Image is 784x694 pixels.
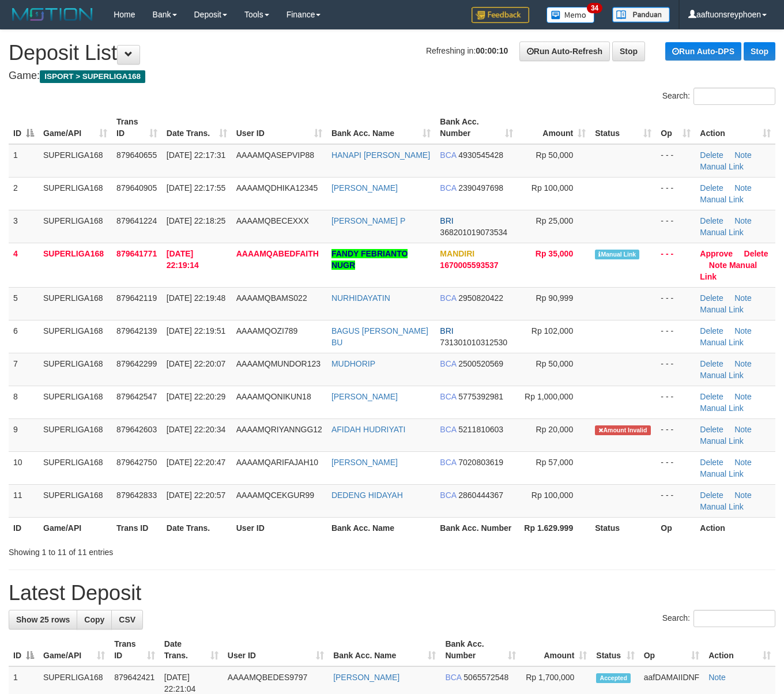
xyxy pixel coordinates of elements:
span: 879642750 [116,458,157,467]
span: Rp 1,000,000 [525,392,573,401]
a: Note [734,392,752,401]
td: - - - [656,210,695,243]
span: [DATE] 22:20:07 [167,359,225,368]
a: [PERSON_NAME] [331,183,398,193]
th: User ID [232,517,327,538]
input: Search: [693,610,775,627]
span: Copy [84,615,104,624]
span: [DATE] 22:20:57 [167,491,225,500]
span: AAAAMQASEPVIP88 [236,150,314,160]
span: 879642119 [116,293,157,303]
span: Rp 102,000 [532,326,573,335]
a: HANAPI [PERSON_NAME] [331,150,430,160]
td: SUPERLIGA168 [39,484,112,517]
span: Rp 50,000 [536,359,574,368]
a: Delete [700,392,723,401]
span: Copy 368201019073534 to clipboard [440,228,507,237]
th: Amount: activate to sort column ascending [521,633,591,666]
span: Show 25 rows [16,615,70,624]
th: ID [9,517,39,538]
span: [DATE] 22:17:55 [167,183,225,193]
span: Copy 4930545428 to clipboard [458,150,503,160]
span: Rp 20,000 [536,425,574,434]
span: Copy 5211810603 to clipboard [458,425,503,434]
a: [PERSON_NAME] [331,458,398,467]
a: NURHIDAYATIN [331,293,390,303]
td: 7 [9,353,39,386]
a: Delete [700,216,723,225]
td: - - - [656,353,695,386]
input: Search: [693,88,775,105]
a: Delete [700,183,723,193]
th: Status: activate to sort column ascending [590,111,656,144]
th: Trans ID: activate to sort column ascending [112,111,162,144]
img: MOTION_logo.png [9,6,96,23]
td: 10 [9,451,39,484]
span: AAAAMQDHIKA12345 [236,183,318,193]
a: Delete [744,249,768,258]
span: Rp 57,000 [536,458,574,467]
th: Bank Acc. Number: activate to sort column ascending [435,111,518,144]
a: Manual Link [700,469,744,478]
span: 879642833 [116,491,157,500]
a: [PERSON_NAME] [331,392,398,401]
a: Delete [700,150,723,160]
span: 879642139 [116,326,157,335]
span: Rp 100,000 [532,491,573,500]
span: Copy 2500520569 to clipboard [458,359,503,368]
a: Delete [700,293,723,303]
span: 879642547 [116,392,157,401]
span: Rp 35,000 [536,249,573,258]
a: Manual Link [700,305,744,314]
a: [PERSON_NAME] [333,673,399,682]
span: [DATE] 22:20:29 [167,392,225,401]
span: Rp 100,000 [532,183,573,193]
a: Delete [700,458,723,467]
th: Date Trans.: activate to sort column ascending [162,111,232,144]
th: Trans ID: activate to sort column ascending [110,633,160,666]
span: Manually Linked [595,250,639,259]
td: - - - [656,484,695,517]
a: AFIDAH HUDRIYATI [331,425,406,434]
td: 11 [9,484,39,517]
td: - - - [656,386,695,418]
th: User ID: activate to sort column ascending [223,633,329,666]
a: Stop [612,42,645,61]
a: Note [734,458,752,467]
h1: Latest Deposit [9,582,775,605]
a: BAGUS [PERSON_NAME] BU [331,326,428,347]
img: panduan.png [612,7,670,22]
td: SUPERLIGA168 [39,451,112,484]
a: Run Auto-DPS [665,42,741,61]
span: [DATE] 22:20:34 [167,425,225,434]
span: Copy 5065572548 to clipboard [463,673,508,682]
span: 879640655 [116,150,157,160]
th: Action: activate to sort column ascending [695,111,775,144]
a: Manual Link [700,162,744,171]
img: Button%20Memo.svg [546,7,595,23]
th: Amount: activate to sort column ascending [518,111,590,144]
span: [DATE] 22:18:25 [167,216,225,225]
a: Manual Link [700,403,744,413]
span: [DATE] 22:20:47 [167,458,225,467]
h1: Deposit List [9,42,775,65]
th: Game/API [39,517,112,538]
td: SUPERLIGA168 [39,144,112,178]
span: BCA [440,293,456,303]
a: [PERSON_NAME] P [331,216,405,225]
td: SUPERLIGA168 [39,353,112,386]
td: SUPERLIGA168 [39,210,112,243]
a: Delete [700,491,723,500]
td: SUPERLIGA168 [39,320,112,353]
span: BRI [440,216,453,225]
span: AAAAMQCEKGUR99 [236,491,314,500]
td: - - - [656,418,695,451]
a: MUDHORIP [331,359,375,368]
a: Manual Link [700,261,757,281]
a: FANDY FEBRIANTO NUGR [331,249,408,270]
span: AAAAMQABEDFAITH [236,249,319,258]
a: Note [708,673,726,682]
td: 9 [9,418,39,451]
th: ID: activate to sort column descending [9,633,39,666]
td: - - - [656,451,695,484]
